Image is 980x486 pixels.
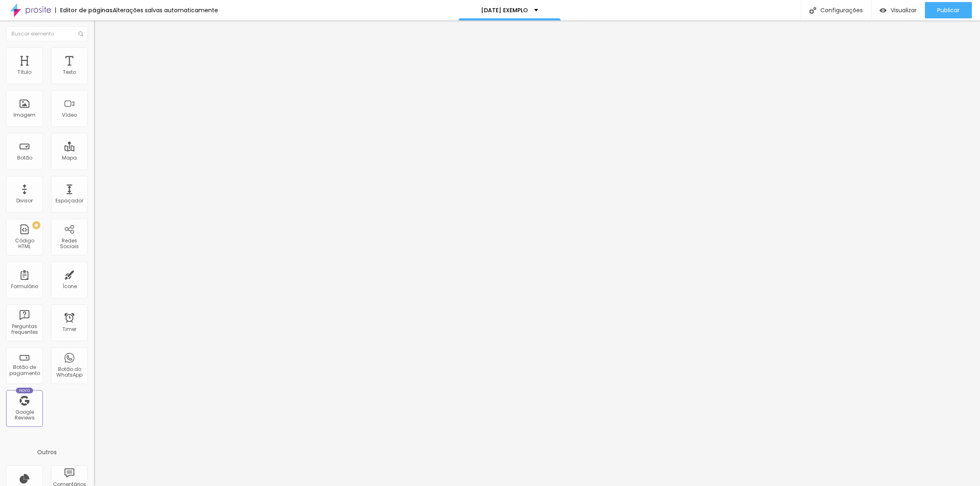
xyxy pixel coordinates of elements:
div: Ícone [62,284,77,289]
div: Texto [63,69,76,75]
div: Editor de páginas [55,7,113,13]
div: Perguntas frequentes [8,324,40,335]
img: view-1.svg [880,7,886,14]
input: Buscar elemento [6,27,88,41]
div: Novo [16,388,33,393]
div: Formulário [11,284,38,289]
div: Google Reviews [8,409,40,421]
div: Redes Sociais [53,238,85,250]
span: Visualizar [891,7,917,13]
div: Espaçador [56,198,83,204]
img: Icone [78,31,83,36]
div: Vídeo [62,112,77,118]
img: Icone [809,7,816,14]
span: Publicar [937,7,960,13]
div: Botão de pagamento [8,364,40,376]
div: Mapa [62,155,77,161]
div: Botão do WhatsApp [53,366,85,378]
button: Visualizar [871,2,925,18]
p: [DATE] EXEMPLO [481,7,528,13]
div: Título [18,69,31,75]
div: Botão [17,155,32,161]
div: Código HTML [8,238,40,250]
button: Publicar [925,2,972,18]
div: Divisor [16,198,33,204]
div: Alterações salvas automaticamente [113,7,218,13]
div: Imagem [13,112,36,118]
div: Timer [62,326,76,332]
